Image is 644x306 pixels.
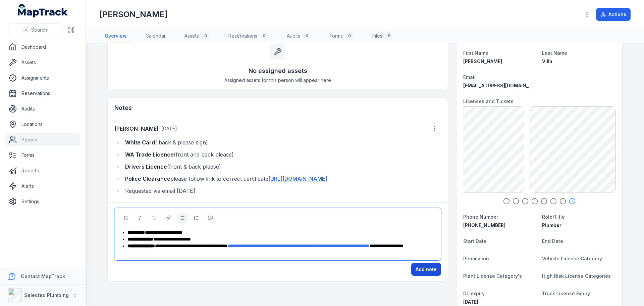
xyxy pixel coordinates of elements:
[463,222,505,228] span: [PHONE_NUMBER]
[324,29,359,43] a: Forms0
[123,150,441,159] li: (front and back please)
[5,87,80,100] a: Reservations
[542,256,602,261] span: Vehicle License Category
[179,29,215,43] a: Assets0
[463,50,488,56] span: First Name
[202,32,210,40] div: 0
[123,174,441,183] li: please follow link to correct certificate
[303,32,311,40] div: 0
[161,126,177,131] time: 8/21/2025, 1:00:34 PM
[367,29,398,43] a: Files8
[5,179,80,193] a: Alerts
[463,256,489,261] span: Permission
[463,83,544,88] span: [EMAIL_ADDRESS][DOMAIN_NAME]
[123,186,441,195] li: Requested via email [DATE]
[120,212,131,224] button: Bold
[5,56,80,69] a: Assets
[542,222,561,228] span: Plumber
[21,273,65,279] strong: Contact MapTrack
[205,212,216,224] button: Blockquote
[99,9,168,20] h1: [PERSON_NAME]
[463,214,498,220] span: Phone Number
[223,29,273,43] a: Reservations0
[596,8,631,21] button: Actions
[18,4,68,17] a: MapTrack
[345,32,354,40] div: 0
[463,299,478,305] time: 3/23/2029, 12:00:00 AM
[542,291,590,296] span: Truck License Expiry
[542,50,567,56] span: Last Name
[463,299,478,305] span: [DATE]
[148,212,160,224] button: Strikethrough
[5,195,80,208] a: Settings
[5,118,80,131] a: Locations
[281,29,316,43] a: Audits0
[5,148,80,162] a: Forms
[24,292,69,298] strong: Selected Plumbing
[31,27,47,33] span: Search
[123,138,441,147] li: ( back & please sign)
[5,102,80,116] a: Audits
[463,291,485,296] span: DL expiry
[5,133,80,146] a: People
[140,29,171,43] a: Calendar
[385,32,393,40] div: 8
[463,238,487,244] span: Start Date
[542,273,611,279] span: High Risk License Categories
[224,77,331,84] span: Assigned assets for this person will appear here
[161,126,177,131] span: [DATE]
[125,139,155,146] strong: White Card
[542,238,563,244] span: End Date
[463,58,502,64] span: [PERSON_NAME]
[5,40,80,54] a: Dashboard
[134,212,146,224] button: Italic
[411,263,441,276] button: Add note
[463,74,476,80] span: Email
[5,71,80,85] a: Assignments
[463,273,522,279] span: Plant License Category's
[99,29,132,43] a: Overview
[125,163,167,170] strong: Drivers Licence
[176,212,188,224] button: Bulleted List
[125,151,174,158] strong: WA Trade Licence
[260,32,268,40] div: 0
[463,98,514,104] span: Licenses and Tickets
[249,66,307,76] h3: No assigned assets
[125,175,170,182] strong: Police Clearance
[268,175,327,182] a: [URL][DOMAIN_NAME]
[114,103,132,113] h3: Notes
[542,214,565,220] span: Role/Title
[5,164,80,177] a: Reports
[542,58,552,64] span: Villa
[162,212,174,224] button: Link
[191,212,202,224] button: Ordered List
[123,162,441,171] li: (front & back please)
[114,125,159,133] strong: [PERSON_NAME]
[8,24,62,36] button: Search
